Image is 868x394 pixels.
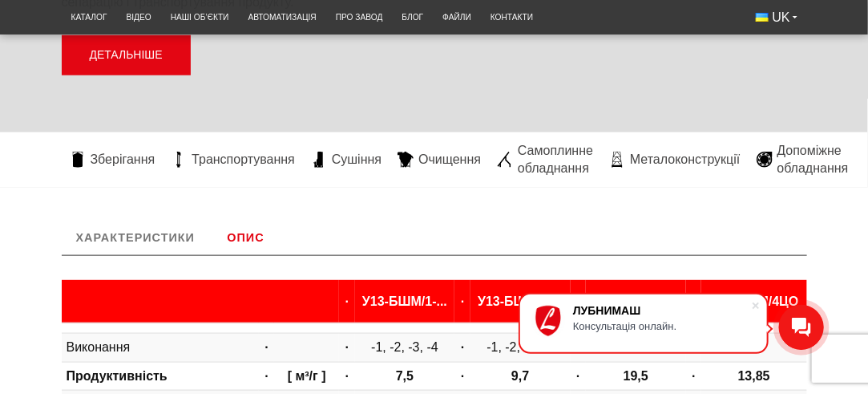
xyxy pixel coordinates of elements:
span: UK [773,9,790,26]
b: 7,5 [396,369,414,383]
span: Транспортування [192,151,295,169]
a: Каталог [62,4,117,30]
b: 19,5 [624,369,648,383]
td: Виконання [62,334,259,362]
strong: · [461,369,464,383]
strong: · [576,369,579,383]
b: У13-БШМ/2-... [478,294,563,308]
span: Допоміжне обладнання [777,142,849,178]
a: Опис [212,220,278,255]
button: UK [746,4,807,31]
strong: · [345,369,349,383]
a: Характеристики [62,220,209,255]
span: Сушіння [332,151,382,169]
a: Блог [393,4,434,30]
td: -1, -2, -3, -4 [470,334,571,362]
span: Металоконструкції [630,151,740,169]
a: Відео [116,4,160,30]
strong: · [692,369,695,383]
b: Продуктивність [67,369,168,383]
strong: · [461,294,464,308]
a: Очищення [390,151,489,169]
a: Самоплинне обладнання [489,142,601,178]
a: Металоконструкції [601,151,748,169]
a: Детальніше [62,35,191,75]
a: Допоміжне обладнання [749,142,857,178]
b: 9,7 [511,369,529,383]
a: Про завод [326,4,393,30]
b: 13,85 [738,369,770,383]
a: Транспортування [163,151,303,169]
a: Файли [433,4,481,30]
td: -1, -2, -3, -4 [355,334,455,362]
a: Зберігання [62,151,164,169]
strong: · [264,369,268,383]
a: Сушіння [303,151,390,169]
b: [ м³/г ] [288,369,326,383]
b: У13-БШМ/1-... [362,294,447,308]
strong: · [345,294,349,308]
strong: · [461,340,464,354]
a: Наші об’єкти [161,4,239,30]
span: Очищення [418,151,481,169]
a: Автоматизація [239,4,326,30]
div: ЛУБНИМАШ [573,304,751,317]
strong: · [345,340,349,354]
div: Консультація онлайн. [573,320,751,332]
span: Самоплинне обладнання [518,142,593,178]
span: Зберігання [91,151,155,169]
a: Контакти [481,4,543,30]
img: Українська [756,13,769,22]
strong: · [264,340,268,354]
